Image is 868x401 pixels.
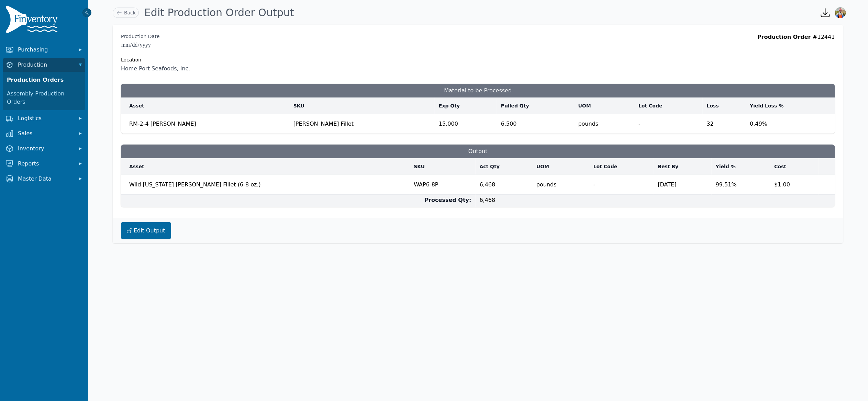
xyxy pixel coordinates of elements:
img: Finventory [5,5,60,36]
span: Sales [18,129,73,138]
th: Asset [121,158,410,175]
th: UOM [574,98,635,114]
th: UOM [532,158,589,175]
span: Wild [US_STATE] [PERSON_NAME] Fillet (6-8 oz.) [129,178,406,189]
a: Production Orders [4,73,84,87]
th: SKU [410,158,476,175]
td: Processed Qty: [121,195,476,207]
button: Sales [3,127,85,140]
button: Master Data [3,172,85,186]
span: % [762,121,767,127]
th: Lot Code [589,158,654,175]
th: Act Qty [476,158,532,175]
td: [PERSON_NAME] Fillet [289,114,435,134]
th: Yield % [712,158,770,175]
button: Edit Output [121,222,171,239]
div: Location [121,56,190,63]
span: 6,468 [480,176,528,189]
th: Asset [121,98,289,114]
span: pounds [578,116,631,128]
span: Purchasing [18,46,73,54]
th: Exp Qty [435,98,497,114]
span: Logistics [18,114,73,123]
span: $1.00 [775,178,814,189]
span: 6,500 [501,116,570,128]
h3: Output [121,145,835,158]
th: SKU [289,98,435,114]
th: Pulled Qty [497,98,574,114]
span: Master Data [18,175,73,183]
h3: Material to be Processed [121,84,835,98]
td: 15,000 [435,114,497,134]
label: Production Date [121,33,159,40]
td: WAP6-8P [410,175,476,195]
th: Lot Code [634,98,702,114]
span: Production [18,61,73,69]
th: Yield Loss % [746,98,835,114]
a: Assembly Production Orders [4,87,84,109]
span: 6,468 [480,197,496,203]
span: % [732,181,737,188]
h1: Edit Production Order Output [144,7,294,19]
div: 12441 [757,33,835,73]
span: Home Port Seafoods, Inc. [121,65,190,73]
button: Production [3,58,85,72]
span: Reports [18,160,73,168]
span: pounds [536,176,585,189]
span: Inventory [18,145,73,153]
td: 99.51 [712,175,770,195]
button: Purchasing [3,43,85,57]
span: RM-2-4 [PERSON_NAME] [129,121,196,127]
a: Back [113,8,139,18]
button: Reports [3,157,85,171]
td: 32 [703,114,746,134]
span: - [638,117,698,128]
span: Production Order # [757,34,817,40]
button: Logistics [3,112,85,125]
th: Loss [703,98,746,114]
span: - [593,176,650,189]
td: 0.49 [746,114,835,134]
button: Inventory [3,142,85,156]
img: Sera Wheeler [835,7,846,18]
span: [DATE] [658,176,708,189]
th: Cost [770,158,819,175]
th: Best By [654,158,712,175]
